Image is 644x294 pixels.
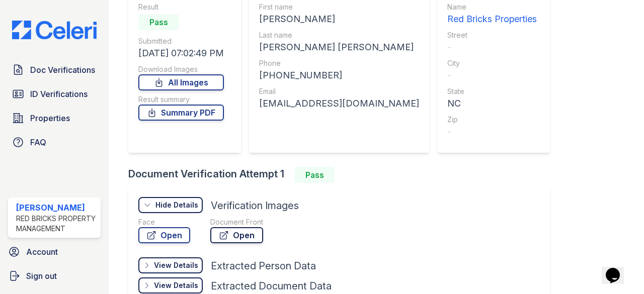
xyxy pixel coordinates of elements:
span: Properties [30,112,70,124]
div: Result summary [138,94,224,105]
div: State [447,86,537,96]
img: CE_Logo_Blue-a8612792a0a2168367f1c8372b55b34899dd931a85d93a1a3d3e32e68fde9ad4.png [4,21,105,40]
a: Sign out [4,266,105,286]
div: Last name [259,30,419,40]
a: Open [210,227,263,243]
a: All Images [138,74,224,90]
div: Document Front [210,217,263,227]
div: Name [447,2,537,12]
a: Summary PDF [138,105,224,121]
div: First name [259,2,419,12]
a: Name Red Bricks Properties [447,2,537,26]
div: Street [447,30,537,40]
a: Open [138,227,190,243]
div: [PHONE_NUMBER] [259,68,419,82]
div: Extracted Person Data [211,259,316,273]
div: - [447,68,537,82]
div: Hide Details [155,200,198,210]
div: - [447,125,537,139]
div: Verification Images [211,199,299,213]
div: Phone [259,58,419,68]
div: Document Verification Attempt 1 [128,167,558,183]
span: FAQ [30,136,46,148]
div: [DATE] 07:02:49 PM [138,46,224,60]
div: NC [447,96,537,111]
div: [PERSON_NAME] [16,202,97,214]
span: Account [26,246,58,258]
div: Submitted [138,36,224,46]
span: Sign out [26,270,57,282]
span: Doc Verifications [30,64,95,76]
a: Doc Verifications [8,60,101,80]
div: Result [138,2,224,12]
div: [EMAIL_ADDRESS][DOMAIN_NAME] [259,96,419,111]
div: View Details [154,280,198,290]
div: - [447,40,537,54]
div: Face [138,217,190,227]
div: Extracted Document Data [211,279,332,293]
a: FAQ [8,132,101,152]
div: City [447,58,537,68]
a: ID Verifications [8,84,101,104]
div: View Details [154,260,198,270]
div: Pass [138,14,179,30]
div: Email [259,86,419,96]
div: [PERSON_NAME] [259,12,419,26]
span: ID Verifications [30,88,88,100]
div: Red Bricks Properties [447,12,537,26]
div: [PERSON_NAME] [PERSON_NAME] [259,40,419,54]
iframe: chat widget [602,254,634,284]
div: Red Bricks Property Management [16,214,97,234]
div: Download Images [138,64,224,74]
div: Zip [447,115,537,125]
a: Properties [8,108,101,128]
a: Account [4,242,105,262]
div: Pass [294,167,335,183]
